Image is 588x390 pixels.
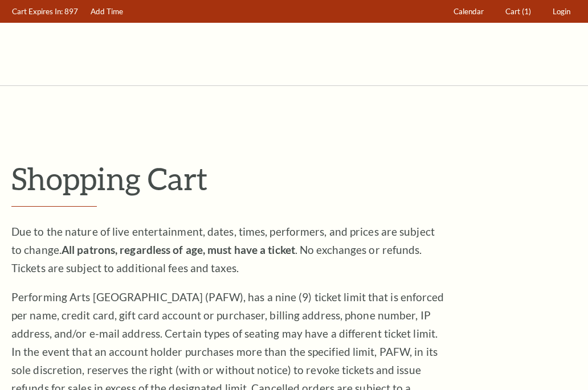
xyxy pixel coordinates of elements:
[553,7,570,16] span: Login
[448,1,489,23] a: Calendar
[500,1,537,23] a: Cart (1)
[11,225,435,274] span: Due to the nature of live entertainment, dates, times, performers, and prices are subject to chan...
[548,1,576,23] a: Login
[12,7,63,16] span: Cart Expires In:
[11,160,577,197] p: Shopping Cart
[505,7,520,16] span: Cart
[454,7,484,16] span: Calendar
[85,1,129,23] a: Add Time
[64,7,78,16] span: 897
[522,7,531,16] span: (1)
[62,243,295,256] strong: All patrons, regardless of age, must have a ticket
